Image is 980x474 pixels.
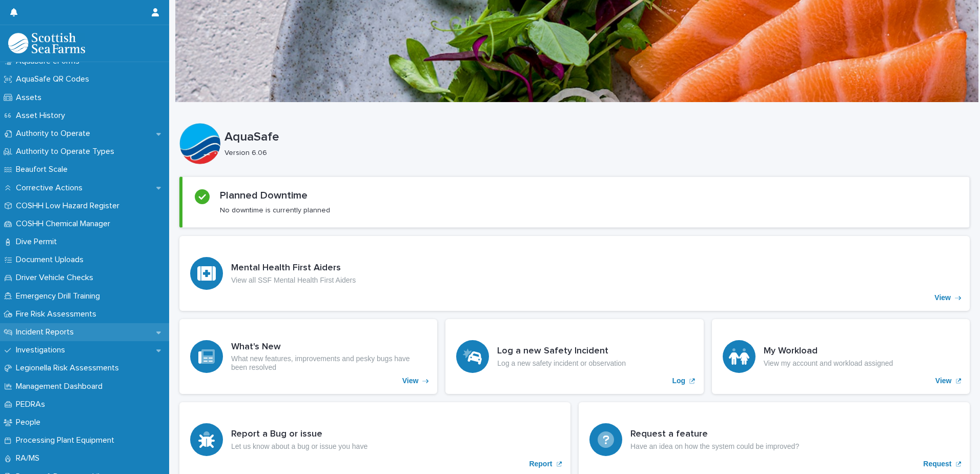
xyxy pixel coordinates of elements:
[712,319,970,394] a: View
[231,429,367,440] h3: Report a Bug or issue
[12,237,65,247] p: Dive Permit
[220,206,330,215] p: No downtime is currently planned
[497,346,626,357] h3: Log a new Safety Incident
[672,377,686,385] p: Log
[179,319,437,394] a: View
[12,453,48,463] p: RA/MS
[764,346,893,357] h3: My Workload
[12,165,76,174] p: Beaufort Scale
[8,33,85,53] img: bPIBxiqnSb2ggTQWdOVV
[231,442,367,451] p: Let us know about a bug or issue you have
[12,129,98,139] p: Authority to Operate
[220,189,308,202] h2: Planned Downtime
[12,327,82,337] p: Incident Reports
[231,342,426,353] h3: What's New
[529,460,552,468] p: Report
[179,236,970,311] a: View
[231,276,356,285] p: View all SSF Mental Health First Aiders
[231,354,426,372] p: What new features, improvements and pesky bugs have been resolved
[12,56,88,66] p: AquaSafe eForms
[12,363,127,373] p: Legionella Risk Assessments
[12,147,122,156] p: Authority to Operate Types
[231,263,356,274] h3: Mental Health First Aiders
[12,418,49,427] p: People
[12,111,73,121] p: Asset History
[923,460,951,468] p: Request
[934,293,951,302] p: View
[12,93,50,103] p: Assets
[12,74,97,84] p: AquaSafe QR Codes
[630,429,799,440] h3: Request a feature
[402,377,419,385] p: View
[445,319,703,394] a: Log
[224,130,966,145] p: AquaSafe
[12,400,53,409] p: PEDRAs
[935,377,952,385] p: View
[764,359,893,368] p: View my account and workload assigned
[12,219,118,229] p: COSHH Chemical Manager
[224,149,962,157] p: Version 6.06
[12,345,73,355] p: Investigations
[12,201,128,211] p: COSHH Low Hazard Register
[12,436,122,445] p: Processing Plant Equipment
[497,359,626,368] p: Log a new safety incident or observation
[12,382,111,391] p: Management Dashboard
[630,442,799,451] p: Have an idea on how the system could be improved?
[12,291,108,301] p: Emergency Drill Training
[12,309,105,319] p: Fire Risk Assessments
[12,255,92,265] p: Document Uploads
[12,273,101,283] p: Driver Vehicle Checks
[12,183,91,193] p: Corrective Actions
